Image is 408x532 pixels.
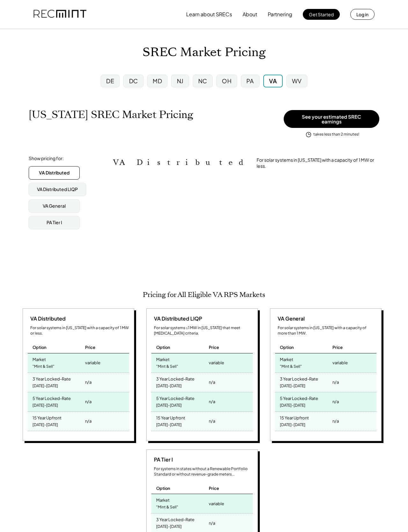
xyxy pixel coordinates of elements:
[280,344,294,350] div: Option
[198,77,207,85] div: NC
[313,132,359,137] div: takes less than 2 minutes!
[275,315,305,322] div: VA General
[350,9,375,20] button: Log in
[257,157,379,169] div: For solar systems in [US_STATE] with a capacity of 1 MW or less.
[43,203,66,209] div: VA General
[29,108,193,121] h1: [US_STATE] SREC Market Pricing
[28,315,66,322] div: VA Distributed
[280,401,305,410] div: [DATE]-[DATE]
[209,378,215,387] div: n/a
[156,355,170,362] div: Market
[33,382,58,390] div: [DATE]-[DATE]
[85,378,91,387] div: n/a
[280,394,318,401] div: 5 Year Locked-Rate
[156,515,194,522] div: 3 Year Locked-Rate
[33,394,71,401] div: 5 Year Locked-Rate
[332,417,339,425] div: n/a
[33,4,86,25] img: recmint-logotype%403x.png
[143,291,265,299] h2: Pricing for All Eligible VA RPS Markets
[156,413,185,421] div: 15 Year Upfront
[156,394,194,401] div: 5 Year Locked-Rate
[156,344,170,350] div: Option
[85,344,95,350] div: Price
[156,401,182,410] div: [DATE]-[DATE]
[85,417,91,425] div: n/a
[156,496,170,503] div: Market
[113,158,247,167] h2: VA Distributed
[280,413,309,421] div: 15 Year Upfront
[33,413,62,421] div: 15 Year Upfront
[37,186,78,193] div: VA Distributed LIQP
[209,397,215,406] div: n/a
[284,110,379,128] button: See your estimated SREC earnings
[47,219,62,226] div: PA Tier I
[33,374,71,382] div: 3 Year Locked-Rate
[85,397,91,406] div: n/a
[209,344,219,350] div: Price
[303,9,340,20] button: Get Started
[33,401,58,410] div: [DATE]-[DATE]
[156,362,178,371] div: "Mint & Sell"
[33,344,47,350] div: Option
[151,456,173,463] div: PA Tier I
[280,374,318,382] div: 3 Year Locked-Rate
[156,374,194,382] div: 3 Year Locked-Rate
[209,417,215,425] div: n/a
[156,503,178,512] div: "Mint & Sell"
[280,382,305,390] div: [DATE]-[DATE]
[142,45,266,60] h1: SREC Market Pricing
[30,325,129,336] div: For solar systems in [US_STATE] with a capacity of 1 MW or less.
[29,155,64,162] div: Show pricing for:
[85,358,100,367] div: variable
[33,421,58,429] div: [DATE]-[DATE]
[292,77,302,85] div: WV
[278,325,376,336] div: For solar systems in [US_STATE] with a capacity of more than 1 MW.
[332,344,343,350] div: Price
[153,77,162,85] div: MD
[33,355,46,362] div: Market
[151,315,202,322] div: VA Distributed LIQP
[154,325,253,336] div: For solar systems ≤1 MW in [US_STATE] that meet [MEDICAL_DATA] criteria.
[209,358,224,367] div: variable
[332,358,348,367] div: variable
[246,77,254,85] div: PA
[243,8,257,21] button: About
[280,421,305,429] div: [DATE]-[DATE]
[156,421,182,429] div: [DATE]-[DATE]
[209,499,224,508] div: variable
[106,77,114,85] div: DE
[129,77,138,85] div: DC
[33,362,55,371] div: "Mint & Sell"
[269,77,277,85] div: VA
[156,485,170,491] div: Option
[209,485,219,491] div: Price
[280,355,293,362] div: Market
[154,466,253,477] div: For systems in states without a Renewable Portfolio Standard or without revenue-grade meters...
[39,170,69,176] div: VA Distributed
[280,362,302,371] div: "Mint & Sell"
[156,522,182,531] div: [DATE]-[DATE]
[209,519,215,528] div: n/a
[186,8,232,21] button: Learn about SRECs
[268,8,292,21] button: Partnering
[156,382,182,390] div: [DATE]-[DATE]
[332,397,339,406] div: n/a
[222,77,231,85] div: OH
[177,77,184,85] div: NJ
[332,378,339,387] div: n/a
